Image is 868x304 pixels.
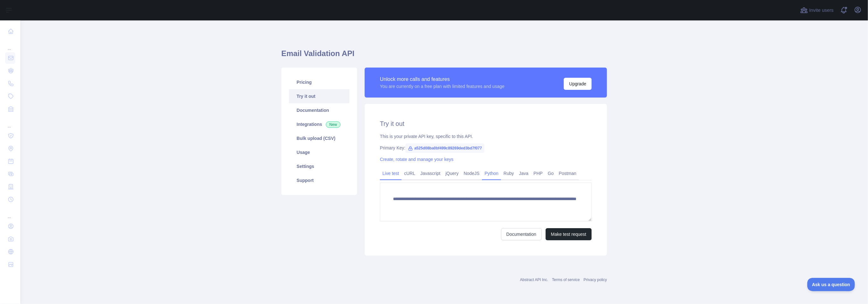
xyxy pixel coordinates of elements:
div: This is your private API key, specific to this API. [380,133,592,140]
button: Upgrade [564,78,592,90]
span: a525d08ba0bf499c89269ded3bd7f077 [405,143,485,153]
a: cURL [402,168,418,178]
div: ... [5,38,15,51]
a: Try it out [289,89,349,103]
a: Documentation [501,228,542,240]
a: Integrations New [289,117,349,131]
div: You are currently on a free plan with limited features and usage [380,83,505,90]
a: Javascript [418,168,443,178]
h2: Try it out [380,119,592,128]
div: Primary Key: [380,145,592,151]
a: Terms of service [552,278,580,282]
h1: Email Validation API [281,48,607,64]
a: Java [517,168,531,178]
div: Unlock more calls and features [380,76,505,83]
a: Pricing [289,75,349,89]
a: Documentation [289,103,349,117]
span: New [326,121,341,128]
a: Ruby [501,168,517,178]
a: Support [289,173,349,187]
div: ... [5,206,15,219]
a: Bulk upload (CSV) [289,131,349,145]
a: Python [482,168,501,178]
button: Invite users [799,5,835,15]
a: Settings [289,159,349,173]
a: jQuery [443,168,461,178]
iframe: Toggle Customer Support [807,278,855,291]
a: Privacy policy [584,278,607,282]
a: Create, rotate and manage your keys [380,157,453,162]
a: PHP [531,168,545,178]
a: Go [545,168,556,178]
a: Usage [289,145,349,159]
a: Live test [380,168,402,178]
span: Invite users [809,7,834,14]
a: NodeJS [461,168,482,178]
a: Abstract API Inc. [520,278,548,282]
button: Make test request [546,228,592,240]
a: Postman [556,168,579,178]
div: ... [5,116,15,129]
